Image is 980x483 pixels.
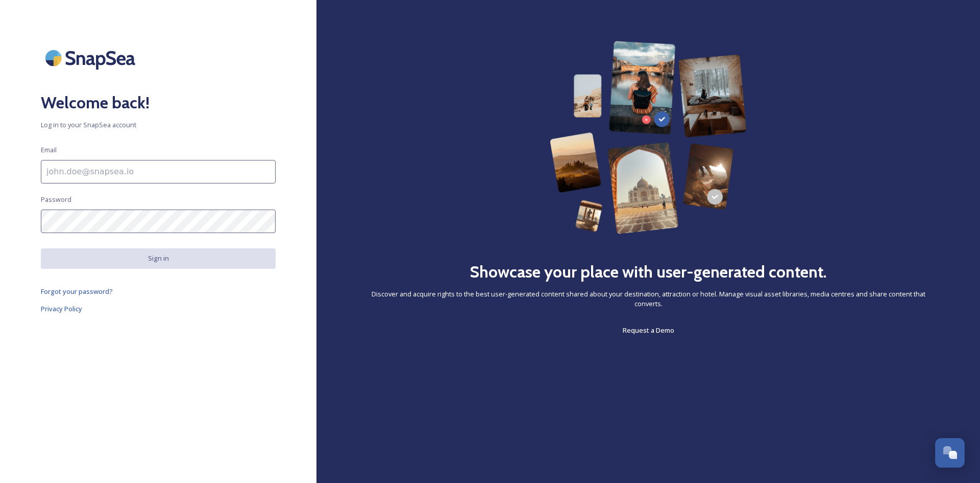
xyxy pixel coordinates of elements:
[623,324,674,336] a: Request a Demo
[41,145,57,155] span: Email
[41,160,276,183] input: john.doe@snapsea.io
[357,289,939,309] span: Discover and acquire rights to the best user-generated content shared about your destination, att...
[41,304,82,313] span: Privacy Policy
[623,326,674,335] span: Request a Demo
[935,438,965,468] button: Open Chat
[41,195,71,204] span: Password
[470,260,827,284] h2: Showcase your place with user-generated content.
[41,41,143,75] img: SnapSea Logo
[41,120,276,130] span: Log in to your SnapSea account
[41,248,276,268] button: Sign in
[41,90,276,115] h2: Welcome back!
[550,41,747,234] img: 63b42ca75bacad526042e722_Group%20154-p-800.png
[41,303,276,315] a: Privacy Policy
[41,287,113,296] span: Forgot your password?
[41,285,276,297] a: Forgot your password?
